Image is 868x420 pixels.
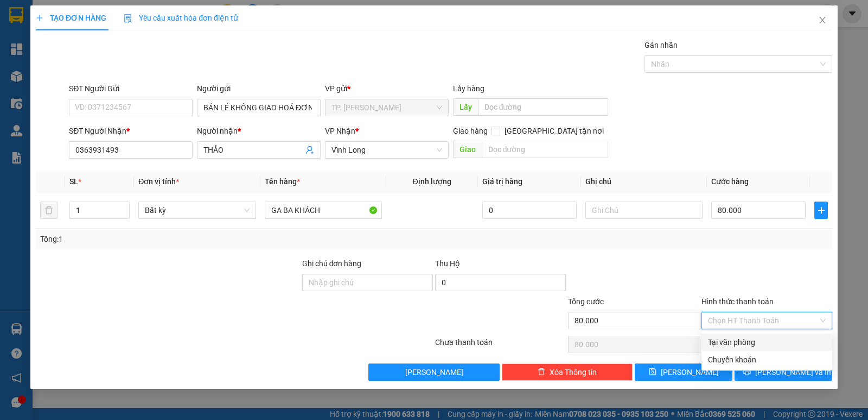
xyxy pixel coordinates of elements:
span: Thu Hộ [435,259,460,268]
div: Tại văn phòng [708,336,826,348]
button: [PERSON_NAME] [368,363,499,381]
span: Giá trị hàng [482,177,522,186]
label: Gán nhãn [644,41,678,49]
span: save [649,368,656,377]
img: icon [124,14,132,23]
button: plus [814,202,828,219]
button: printer[PERSON_NAME] và In [735,363,832,381]
div: SĐT Người Gửi [69,83,193,95]
span: Tên hàng [265,177,300,186]
span: TẠO ĐƠN HÀNG [36,14,106,22]
div: Chưa thanh toán [434,336,567,355]
span: printer [743,368,751,377]
span: delete [538,368,545,377]
span: [PERSON_NAME] [405,366,463,378]
span: [PERSON_NAME] và In [755,366,831,378]
span: Định lượng [413,177,451,186]
button: deleteXóa Thông tin [502,363,633,381]
div: VP gửi [325,83,449,95]
button: save[PERSON_NAME] [635,363,732,381]
div: SĐT Người Nhận [69,125,193,137]
span: Đơn vị tính [138,177,179,186]
div: Người nhận [197,125,321,137]
span: Bất kỳ [145,202,249,218]
input: Dọc đường [478,98,609,116]
span: Cước hàng [711,177,749,186]
div: Người gửi [197,83,321,95]
span: plus [815,206,827,215]
span: TP. Hồ Chí Minh [331,99,442,116]
label: Hình thức thanh toán [701,297,774,306]
div: Chuyển khoản [708,354,826,366]
input: Dọc đường [482,141,609,158]
span: Xóa Thông tin [550,366,597,378]
span: Giao [453,141,482,158]
div: Tổng: 1 [40,233,336,245]
span: plus [36,14,43,22]
button: Close [807,5,838,36]
th: Ghi chú [581,171,707,192]
span: Tổng cước [568,297,604,306]
label: Ghi chú đơn hàng [302,259,362,268]
span: Vĩnh Long [331,142,442,158]
span: user-add [305,146,314,154]
button: delete [40,202,58,219]
span: close [818,16,827,24]
span: [GEOGRAPHIC_DATA] tận nơi [500,125,608,137]
span: Giao hàng [453,127,488,135]
input: 0 [482,202,577,219]
span: Yêu cầu xuất hóa đơn điện tử [124,14,238,22]
input: Ghi Chú [585,202,703,219]
span: Lấy hàng [453,84,484,93]
input: Ghi chú đơn hàng [302,274,433,291]
span: VP Nhận [325,127,355,135]
span: SL [69,177,78,186]
input: VD: Bàn, Ghế [265,202,382,219]
span: Lấy [453,98,478,116]
span: [PERSON_NAME] [661,366,719,378]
